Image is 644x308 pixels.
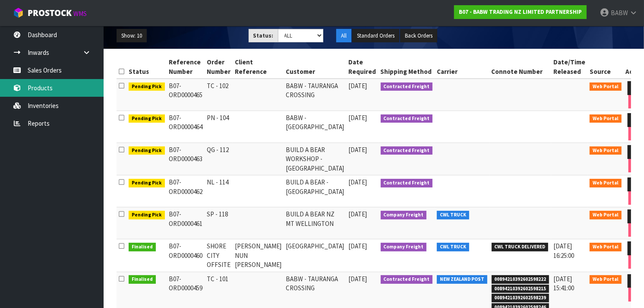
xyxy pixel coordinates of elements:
span: Web Portal [590,243,622,251]
span: BABW [611,9,628,17]
button: Back Orders [400,29,437,43]
span: Contracted Freight [381,275,433,284]
span: [DATE] 15:41:00 [553,275,574,292]
img: cube-alt.png [13,7,24,18]
td: BUILD A BEAR NZ MT WELLINGTON [284,207,347,239]
th: Connote Number [489,55,552,79]
span: CWL TRUCK [437,243,469,251]
td: [PERSON_NAME] NUN [PERSON_NAME] [233,239,284,272]
span: Contracted Freight [381,146,433,155]
span: Web Portal [590,275,622,284]
span: CWL TRUCK DELIVERED [492,243,549,251]
span: 00894210392602598222 [492,275,549,284]
th: Carrier [435,55,489,79]
span: Pending Pick [129,146,165,155]
span: Finalised [129,243,156,251]
span: Web Portal [590,83,622,91]
span: Pending Pick [129,179,165,187]
td: B07-ORD0000462 [167,175,205,207]
span: Finalised [129,275,156,284]
button: Standard Orders [352,29,399,43]
td: BUILD A BEAR WORKSHOP - [GEOGRAPHIC_DATA] [284,143,347,175]
td: BABW - TAURANGA CROSSING [284,79,347,111]
small: WMS [73,10,87,18]
span: [DATE] [349,242,367,250]
span: ProStock [28,7,72,19]
span: Web Portal [590,211,622,219]
span: 00894210392602598215 [492,285,549,293]
span: Contracted Freight [381,179,433,187]
span: [DATE] [349,114,367,122]
span: Company Freight [381,243,427,251]
td: TC - 102 [205,79,233,111]
span: Web Portal [590,179,622,187]
td: QG - 112 [205,143,233,175]
td: SP - 118 [205,207,233,239]
td: B07-ORD0000461 [167,207,205,239]
span: Pending Pick [129,83,165,91]
span: 00894210392602598239 [492,294,549,302]
span: Web Portal [590,114,622,123]
span: Pending Pick [129,114,165,123]
th: Order Number [205,55,233,79]
span: CWL TRUCK [437,211,469,219]
strong: B07 - BABW TRADING NZ LIMITED PARTNERSHIP [459,8,582,16]
td: B07-ORD0000464 [167,111,205,143]
span: [DATE] [349,178,367,186]
th: Date Required [347,55,379,79]
span: NEW ZEALAND POST [437,275,487,284]
span: [DATE] 16:25:00 [553,242,574,259]
td: BUILD A BEAR - [GEOGRAPHIC_DATA] [284,175,347,207]
th: Customer [284,55,347,79]
th: Reference Number [167,55,205,79]
th: Status [126,55,167,79]
span: [DATE] [349,146,367,154]
td: [GEOGRAPHIC_DATA] [284,239,347,272]
span: [DATE] [349,82,367,90]
th: Source [587,55,624,79]
span: [DATE] [349,275,367,283]
th: Date/Time Released [551,55,587,79]
th: Shipping Method [379,55,435,79]
strong: Status: [253,32,274,39]
button: All [336,29,351,43]
span: Company Freight [381,211,427,219]
td: BABW - [GEOGRAPHIC_DATA] [284,111,347,143]
td: B07-ORD0000460 [167,239,205,272]
th: Client Reference [233,55,284,79]
td: B07-ORD0000465 [167,79,205,111]
span: Web Portal [590,146,622,155]
span: Contracted Freight [381,114,433,123]
span: Pending Pick [129,211,165,219]
button: Show: 10 [117,29,147,43]
td: NL - 114 [205,175,233,207]
td: SHORE CITY OFFSITE [205,239,233,272]
span: [DATE] [349,210,367,218]
td: B07-ORD0000463 [167,143,205,175]
td: PN - 104 [205,111,233,143]
span: Contracted Freight [381,83,433,91]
